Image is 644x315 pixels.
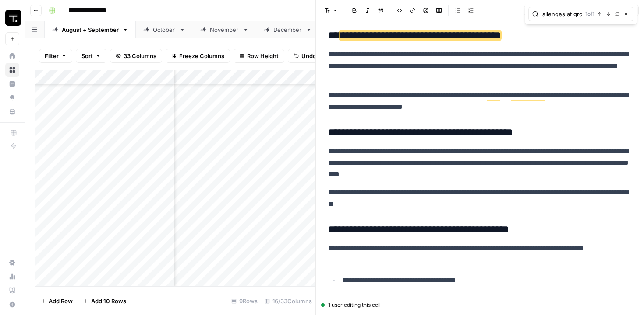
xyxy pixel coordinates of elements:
a: Your Data [5,105,19,119]
button: Add Row [35,294,78,308]
button: Undo [288,49,322,63]
button: Workspace: Thoughtspot [5,7,19,29]
a: Settings [5,256,19,270]
button: Help + Support [5,298,19,312]
a: Learning Hub [5,284,19,298]
div: 9 Rows [228,294,261,308]
a: Home [5,49,19,63]
button: 33 Columns [110,49,162,63]
div: August + September [62,25,119,34]
a: Insights [5,77,19,91]
a: December [256,21,319,38]
div: 16/33 Columns [261,294,315,308]
div: December [273,25,302,34]
span: Row Height [247,52,279,60]
button: Sort [76,49,106,63]
span: Filter [45,52,59,60]
div: November [210,25,239,34]
a: November [193,21,256,38]
div: October [153,25,176,34]
span: 33 Columns [124,52,156,60]
span: Add 10 Rows [91,297,126,305]
button: Row Height [234,49,284,63]
div: 1 user editing this cell [321,301,639,309]
button: Freeze Columns [166,49,230,63]
button: Filter [39,49,72,63]
a: Opportunities [5,91,19,105]
span: Add Row [49,297,73,305]
button: Add 10 Rows [78,294,131,308]
span: Sort [81,52,93,60]
input: Search [542,10,582,18]
span: Freeze Columns [179,52,224,60]
span: 1 of 1 [585,10,594,18]
img: Thoughtspot Logo [5,10,21,26]
button: 2,187 words [524,5,569,16]
a: October [136,21,193,38]
a: August + September [45,21,136,38]
a: Usage [5,270,19,284]
a: Browse [5,63,19,77]
span: Undo [301,52,316,60]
